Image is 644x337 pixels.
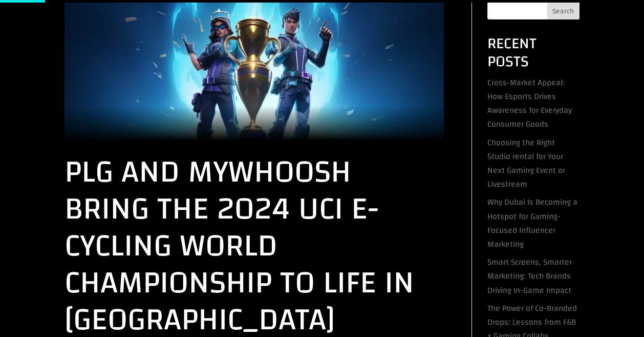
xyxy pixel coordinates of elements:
[593,288,644,337] iframe: Chat Widget
[487,35,579,76] h2: Recent Posts
[487,75,572,132] a: Cross-Market Appeal: How Esports Drives Awareness for Everyday Consumer Goods
[487,194,577,252] a: Why Dubai Is Becoming a Hotspot for Gaming-Focused Influencer Marketing
[487,135,565,192] a: Choosing the Right Studio rental for Your Next Gaming Event or Livestream
[487,254,572,298] a: Smart Screens, Smarter Marketing: Tech Brands Driving In-Game Impact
